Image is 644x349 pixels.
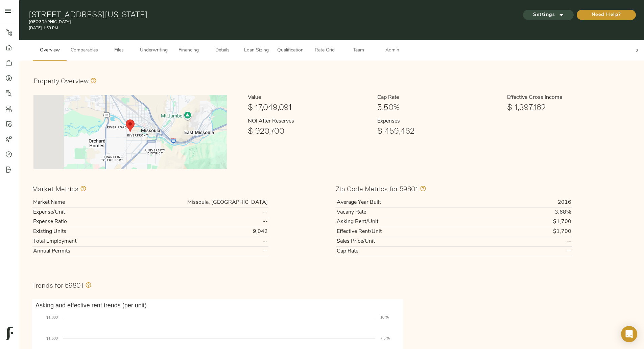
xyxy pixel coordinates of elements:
[336,237,501,246] th: Sales Price/Unit
[380,336,390,340] text: 7.5 %
[501,208,572,217] td: 3.68%
[501,227,572,237] td: $1,700
[32,185,78,193] h3: Market Metrics
[32,198,116,207] th: Market Name
[248,93,372,102] h6: Value
[29,9,433,19] h1: [STREET_ADDRESS][US_STATE]
[377,93,501,102] h6: Cap Rate
[243,46,269,55] span: Loan Sizing
[277,46,304,55] span: Qualification
[380,315,389,319] text: 10 %
[140,46,168,55] span: Underwriting
[116,208,268,217] td: --
[577,10,636,20] button: Need Help?
[418,184,426,193] svg: Values in this section only include information specific to the 59801 zip code
[32,217,116,227] th: Expense Ratio
[507,93,631,102] h6: Effective Gross Income
[379,46,405,55] span: Admin
[210,46,235,55] span: Details
[33,77,89,85] h3: Property Overview
[78,184,87,193] svg: Values in this section comprise all zip codes within the Missoula, MT market
[336,246,501,256] th: Cap Rate
[336,217,501,227] th: Asking Rent/Unit
[523,10,574,20] button: Settings
[37,46,63,55] span: Overview
[377,117,501,126] h6: Expenses
[336,198,501,207] th: Average Year Built
[106,46,132,55] span: Files
[248,126,372,135] h1: $ 920,700
[126,119,135,132] div: Subject Propery
[116,198,268,207] td: Missoula, [GEOGRAPHIC_DATA]
[501,246,572,256] td: --
[501,198,572,207] td: 2016
[176,46,201,55] span: Financing
[46,336,58,340] text: $1,600
[501,237,572,246] td: --
[377,102,501,112] h1: 5.50%
[32,208,116,217] th: Expense/Unit
[116,237,268,246] td: --
[336,208,501,217] th: Vacany Rate
[32,281,84,289] h3: Trends for 59801
[71,46,98,55] span: Comparables
[32,227,116,237] th: Existing Units
[377,126,501,135] h1: $ 459,462
[29,25,433,31] p: [DATE] 1:59 PM
[116,246,268,256] td: --
[29,19,433,25] p: [GEOGRAPHIC_DATA]
[35,302,147,309] text: Asking and effective rent trends (per unit)
[621,326,637,342] div: Open Intercom Messenger
[248,117,372,126] h6: NOI After Reserves
[6,327,13,340] img: logo
[46,315,58,319] text: $1,800
[501,217,572,227] td: $1,700
[248,102,372,112] h1: $ 17,049,091
[116,217,268,227] td: --
[336,185,418,193] h3: Zip Code Metrics for 59801
[530,11,567,19] span: Settings
[116,227,268,237] td: 9,042
[507,102,631,112] h1: $ 1,397,162
[583,11,629,19] span: Need Help?
[345,46,371,55] span: Team
[336,227,501,237] th: Effective Rent/Unit
[32,246,116,256] th: Annual Permits
[312,46,337,55] span: Rate Grid
[32,237,116,246] th: Total Employment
